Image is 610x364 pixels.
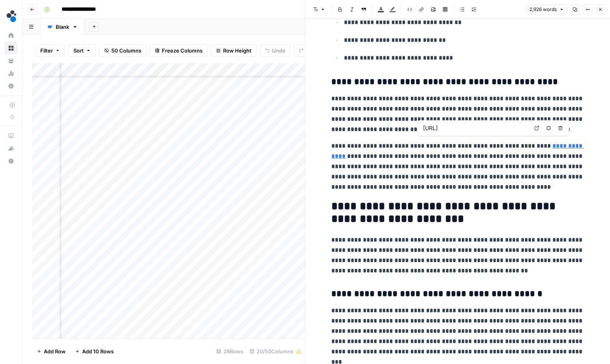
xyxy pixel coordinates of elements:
span: 2,926 words [529,6,557,13]
div: 20/50 Columns [246,345,305,358]
button: Row Height [211,44,257,57]
a: Settings [5,80,17,92]
button: 50 Columns [99,44,146,57]
button: What's new? [5,142,17,155]
div: Blank [56,23,69,31]
div: What's new? [5,143,17,154]
a: Blank [40,19,84,35]
span: Undo [272,47,285,54]
button: Filter [35,44,65,57]
span: Freeze Columns [162,47,203,54]
a: Your Data [5,54,17,67]
div: 28 Rows [213,345,246,358]
a: AirOps Academy [5,129,17,142]
span: Row Height [223,47,252,54]
img: spot.ai Logo [5,9,19,23]
button: Add 10 Rows [70,345,118,358]
button: Undo [260,44,291,57]
button: Help + Support [5,155,17,167]
span: Filter [40,47,53,54]
a: Home [5,29,17,42]
button: Sort [68,44,96,57]
a: Usage [5,67,17,80]
span: Sort [73,47,84,54]
button: Add Row [32,345,70,358]
span: Add 10 Rows [82,347,114,355]
span: Add Row [44,347,66,355]
a: Browse [5,42,17,54]
button: Workspace: spot.ai [5,6,17,26]
span: 50 Columns [111,47,141,54]
button: Freeze Columns [150,44,208,57]
button: 2,926 words [526,4,567,15]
